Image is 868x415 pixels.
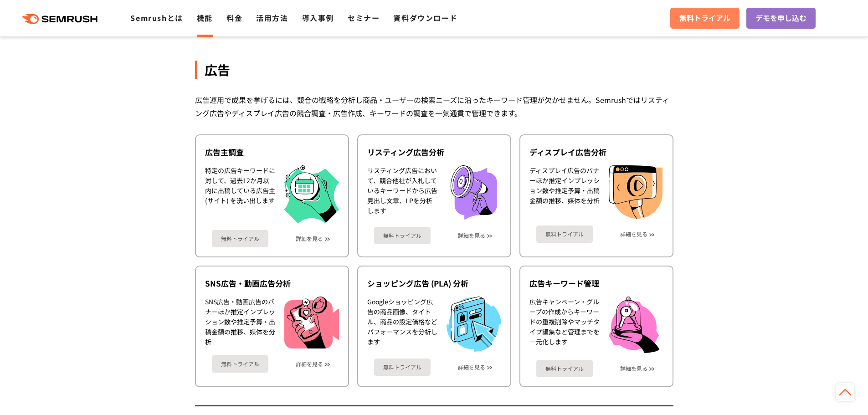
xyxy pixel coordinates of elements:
div: 広告キャンペーン・グループの作成からキーワードの重複削除やマッチタイプ編集など管理までを一元化します [529,297,600,354]
a: 詳細を見る [620,365,647,372]
a: 無料トライアル [212,355,268,373]
a: 詳細を見る [458,364,485,370]
img: SNS広告・動画広告分析 [284,297,339,348]
a: 資料ダウンロード [393,12,457,23]
a: 詳細を見る [296,236,323,242]
a: Semrushとは [130,12,183,23]
a: 無料トライアル [212,230,268,247]
img: 広告キーワード管理 [609,297,660,354]
a: 無料トライアル [670,8,740,29]
a: 無料トライアル [374,359,431,376]
div: ショッピング広告 (PLA) 分析 [367,278,501,289]
div: 広告主調査 [205,147,339,158]
a: 無料トライアル [536,360,593,377]
img: ショッピング広告 (PLA) 分析 [447,297,501,352]
a: 機能 [197,12,213,23]
div: 広告 [195,61,673,79]
span: デモを申し込む [755,12,806,24]
a: 料金 [226,12,242,23]
div: 広告キーワード管理 [529,278,663,289]
a: デモを申し込む [746,8,816,29]
a: 無料トライアル [536,225,593,243]
a: 無料トライアル [374,227,431,244]
img: 広告主調査 [284,165,339,223]
a: 活用方法 [256,12,288,23]
img: リスティング広告分析 [447,165,501,220]
a: 詳細を見る [620,231,647,237]
img: ディスプレイ広告分析 [609,165,663,219]
div: 広告運用で成果を挙げるには、競合の戦略を分析し商品・ユーザーの検索ニーズに沿ったキーワード管理が欠かせません。Semrushではリスティング広告やディスプレイ広告の競合調査・広告作成、キーワード... [195,93,673,120]
span: 無料トライアル [679,12,730,24]
div: ディスプレイ広告のバナーほか推定インプレッション数や推定予算・出稿金額の推移、媒体を分析 [529,165,600,219]
div: Googleショッピング広告の商品画像、タイトル、商品の設定価格などパフォーマンスを分析します [367,297,437,352]
a: 導入事例 [302,12,334,23]
a: 詳細を見る [296,361,323,367]
a: セミナー [348,12,380,23]
div: SNS広告・動画広告のバナーほか推定インプレッション数や推定予算・出稿金額の推移、媒体を分析 [205,297,275,348]
div: リスティング広告において、競合他社が入札しているキーワードから広告見出し文章、LPを分析します [367,165,437,220]
div: ディスプレイ広告分析 [529,147,663,158]
div: SNS広告・動画広告分析 [205,278,339,289]
a: 詳細を見る [458,232,485,239]
div: リスティング広告分析 [367,147,501,158]
div: 特定の広告キーワードに対して、過去12か月以内に出稿している広告主 (サイト) を洗い出します [205,165,275,223]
